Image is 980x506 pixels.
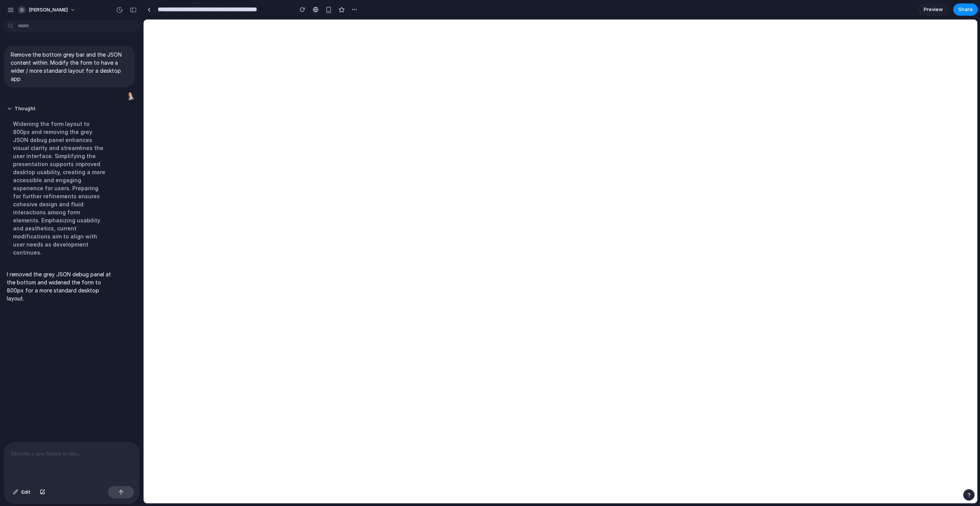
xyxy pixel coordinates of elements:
span: Preview [924,6,943,13]
span: [PERSON_NAME] [29,6,68,14]
button: Share [953,3,978,16]
button: Edit [9,486,34,498]
span: Share [958,6,973,13]
p: I removed the grey JSON debug panel at the bottom and widened the form to 800px for a more standa... [7,270,112,302]
p: Remove the bottom grey bar and the JSON content within. Modify the form to have a wider / more st... [11,51,128,83]
span: Edit [21,488,31,496]
button: [PERSON_NAME] [15,4,80,16]
a: Preview [918,3,949,16]
div: Widening the form layout to 800px and removing the grey JSON debug panel enhances visual clarity ... [7,115,112,261]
